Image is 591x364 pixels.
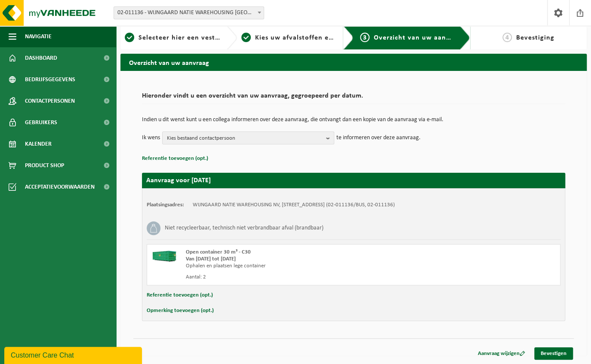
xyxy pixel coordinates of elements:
[336,132,421,144] p: te informeren over deze aanvraag.
[25,176,95,198] span: Acceptatievoorwaarden
[142,92,565,104] h2: Hieronder vindt u een overzicht van uw aanvraag, gegroepeerd per datum.
[360,33,369,42] span: 3
[151,249,177,262] img: HK-XC-30-GN-00.png
[186,263,388,269] div: Ophalen en plaatsen lege container
[162,132,334,144] button: Kies bestaand contactpersoon
[114,7,264,19] span: 02-011136 - WIJNGAARD NATIE WAREHOUSING NV - KALLO
[142,132,160,144] p: Ik wens
[186,256,236,262] strong: Van [DATE] tot [DATE]
[139,34,231,41] span: Selecteer hier een vestiging
[142,117,565,123] p: Indien u dit wenst kunt u een collega informeren over deze aanvraag, die ontvangt dan een kopie v...
[25,26,52,47] span: Navigatie
[25,112,57,133] span: Gebruikers
[241,33,251,42] span: 2
[25,90,75,112] span: Contactpersonen
[255,34,373,41] span: Kies uw afvalstoffen en recipiënten
[471,347,532,360] a: Aanvraag wijzigen
[142,153,208,164] button: Referentie toevoegen (opt.)
[120,54,587,70] h2: Overzicht van uw aanvraag
[516,34,554,41] span: Bevestiging
[186,249,251,255] span: Open container 30 m³ - C30
[125,33,134,42] span: 1
[167,132,323,145] span: Kies bestaand contactpersoon
[502,33,512,42] span: 4
[186,274,388,281] div: Aantal: 2
[114,6,264,19] span: 02-011136 - WIJNGAARD NATIE WAREHOUSING NV - KALLO
[241,33,336,43] a: 2Kies uw afvalstoffen en recipiënten
[147,290,213,301] button: Referentie toevoegen (opt.)
[534,347,573,360] a: Bevestigen
[25,155,64,176] span: Product Shop
[25,47,57,69] span: Dashboard
[25,133,52,155] span: Kalender
[25,69,75,90] span: Bedrijfsgegevens
[146,177,211,184] strong: Aanvraag voor [DATE]
[147,202,184,208] strong: Plaatsingsadres:
[4,345,144,364] iframe: chat widget
[147,305,214,316] button: Opmerking toevoegen (opt.)
[374,34,465,41] span: Overzicht van uw aanvraag
[125,33,220,43] a: 1Selecteer hier een vestiging
[165,221,323,235] h3: Niet recycleerbaar, technisch niet verbrandbaar afval (brandbaar)
[193,202,395,208] td: WIJNGAARD NATIE WAREHOUSING NV, [STREET_ADDRESS] (02-011136/BUS, 02-011136)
